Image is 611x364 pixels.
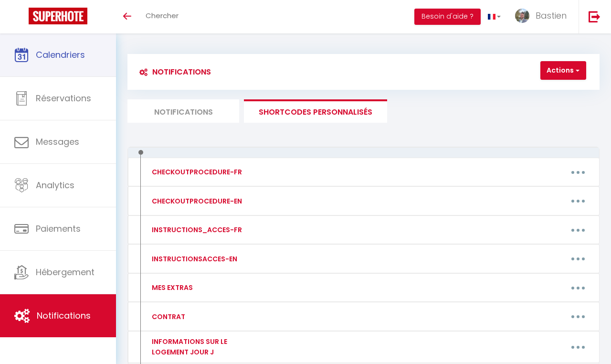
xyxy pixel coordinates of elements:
h3: Notifications [135,61,211,83]
li: SHORTCODES PERSONNALISÉS [244,99,387,123]
button: Actions [540,61,586,80]
span: Notifications [37,310,91,321]
div: CHECKOUTPROCEDURE-EN [149,196,242,206]
div: MES EXTRAS [149,282,193,293]
div: CHECKOUTPROCEDURE-FR [149,167,242,177]
span: Calendriers [36,49,85,61]
span: Chercher [146,11,179,21]
span: Hébergement [36,266,95,278]
span: Bastien [536,10,567,21]
img: logout [589,11,600,22]
span: Messages [36,136,79,148]
img: Super Booking [29,8,87,24]
span: Réservations [36,92,91,104]
span: Analytics [36,179,74,191]
div: INSTRUCTIONSACCES-EN [149,254,237,264]
button: Besoin d'aide ? [414,9,481,25]
div: CONTRAT [149,311,185,322]
li: Notifications [127,99,239,123]
img: ... [515,9,529,23]
span: Paiements [36,223,81,235]
div: INFORMATIONS SUR LE LOGEMENT JOUR J [149,336,251,357]
div: INSTRUCTIONS_ACCES-FR [149,225,242,235]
